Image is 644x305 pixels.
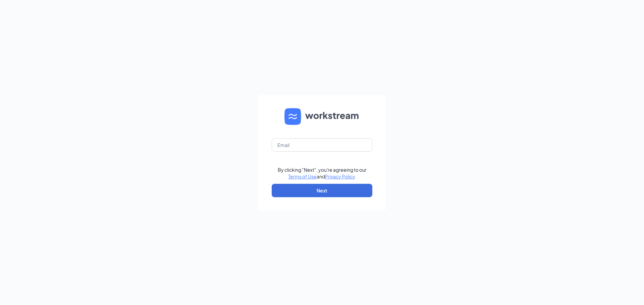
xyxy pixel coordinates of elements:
button: Next [272,184,372,197]
input: Email [272,138,372,152]
a: Terms of Use [288,173,317,179]
div: By clicking "Next", you're agreeing to our and . [278,166,367,180]
a: Privacy Policy [325,173,355,179]
img: WS logo and Workstream text [284,108,360,125]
